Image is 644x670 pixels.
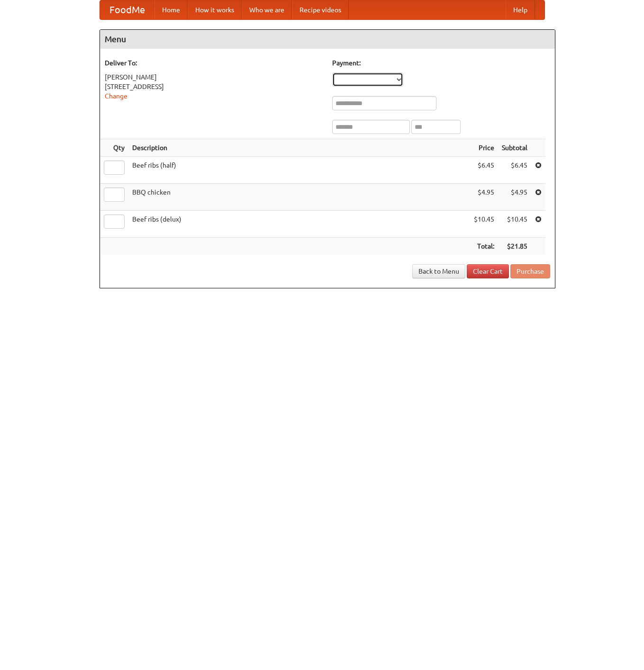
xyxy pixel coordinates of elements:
td: BBQ chicken [128,184,470,211]
td: $4.95 [470,184,498,211]
a: Recipe videos [292,0,349,19]
a: FoodMe [100,0,154,19]
td: Beef ribs (delux) [128,211,470,238]
button: Purchase [510,264,550,278]
a: Who we are [242,0,292,19]
h5: Payment: [332,58,550,68]
th: Qty [100,139,128,157]
a: Home [154,0,188,19]
td: $6.45 [470,157,498,184]
a: Change [105,92,127,100]
h5: Deliver To: [105,58,323,68]
a: Clear Cart [467,264,509,278]
h4: Menu [100,30,555,49]
td: $6.45 [498,157,531,184]
a: How it works [188,0,242,19]
td: $10.45 [498,211,531,238]
td: Beef ribs (half) [128,157,470,184]
a: Back to Menu [412,264,465,278]
div: [PERSON_NAME] [105,72,323,82]
td: $4.95 [498,184,531,211]
th: Price [470,139,498,157]
th: Total: [470,238,498,255]
th: Description [128,139,470,157]
td: $10.45 [470,211,498,238]
th: Subtotal [498,139,531,157]
a: Help [506,0,535,19]
th: $21.85 [498,238,531,255]
div: [STREET_ADDRESS] [105,82,323,91]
